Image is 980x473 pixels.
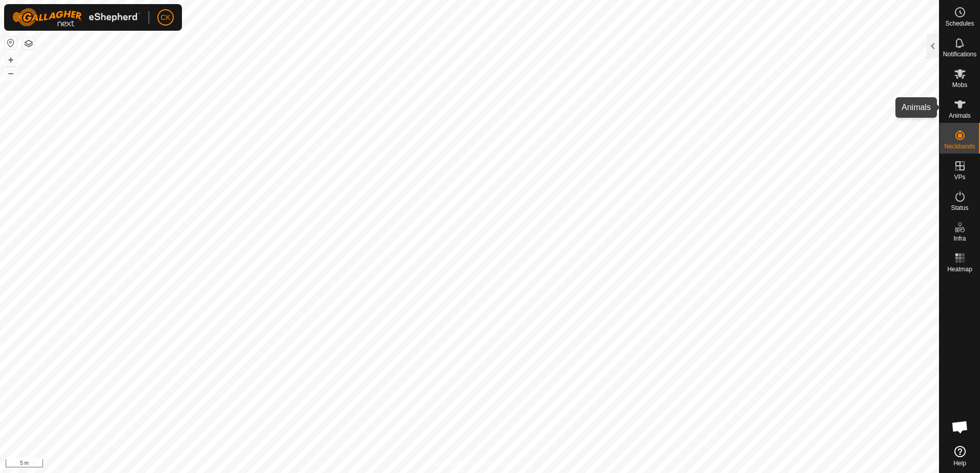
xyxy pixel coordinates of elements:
button: – [5,67,17,79]
span: Mobs [952,82,967,88]
span: Neckbands [944,143,975,149]
div: Open chat [945,412,975,442]
span: Help [953,460,966,466]
button: Map Layers [23,37,35,50]
span: Schedules [945,20,974,27]
a: Help [940,442,980,470]
span: Animals [949,113,971,119]
span: Infra [953,235,966,242]
a: Privacy Policy [429,460,467,469]
button: Reset Map [5,37,17,49]
span: CK [160,12,170,23]
button: + [5,54,17,66]
img: Gallagher Logo [12,8,140,27]
span: Notifications [943,51,976,57]
span: VPs [954,174,965,180]
span: Heatmap [947,266,972,272]
a: Contact Us [480,460,510,469]
span: Status [951,205,968,211]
